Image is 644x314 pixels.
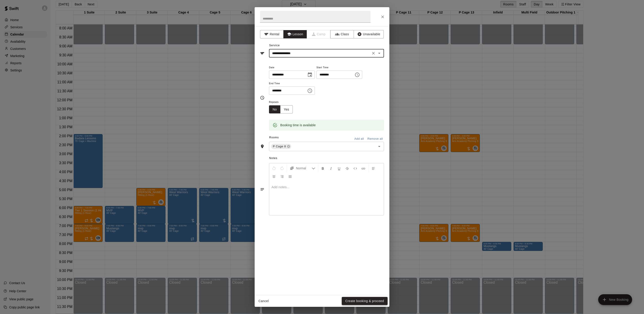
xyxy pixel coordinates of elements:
[376,143,382,150] button: Open
[359,164,367,172] button: Insert Link
[260,30,284,38] button: Rental
[260,51,265,55] svg: Service
[260,144,265,149] svg: Rooms
[269,65,315,71] span: Date
[280,121,316,129] div: Booking time is available
[278,172,286,180] button: Right Align
[366,135,384,142] button: Remove all
[352,135,366,142] button: Add all
[305,86,314,95] button: Choose time, selected time is 6:30 PM
[260,187,265,192] svg: Notes
[354,30,384,38] button: Unavailable
[370,164,377,172] button: Left Align
[305,70,314,79] button: Choose date, selected date is Aug 20, 2025
[278,164,286,172] button: Redo
[269,136,279,139] span: Rooms
[269,81,315,87] span: End Time
[330,30,354,38] button: Class
[319,164,327,172] button: Format Bold
[280,105,293,114] button: Yes
[269,99,296,105] span: Repeats
[370,50,377,56] button: Clear
[353,70,362,79] button: Choose time, selected time is 6:00 PM
[296,166,312,170] span: Normal
[271,144,288,149] span: P Cage 8
[269,105,280,114] button: No
[256,297,271,305] button: Cancel
[379,13,387,21] button: Close
[316,65,362,71] span: Start Time
[269,44,280,47] span: Service
[286,172,294,180] button: Justify Align
[260,95,265,100] svg: Timing
[271,144,291,149] div: P Cage 8
[288,164,317,172] button: Formatting Options
[270,164,278,172] button: Undo
[327,164,335,172] button: Format Italics
[335,164,343,172] button: Format Underline
[376,50,382,56] button: Open
[269,155,384,162] span: Notes
[283,30,307,38] button: Lesson
[351,164,359,172] button: Insert Code
[270,172,278,180] button: Center Align
[342,297,388,305] button: Create booking & proceed
[343,164,351,172] button: Format Strikethrough
[269,105,293,114] div: outlined button group
[307,30,331,38] span: Camps can only be created in the Services page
